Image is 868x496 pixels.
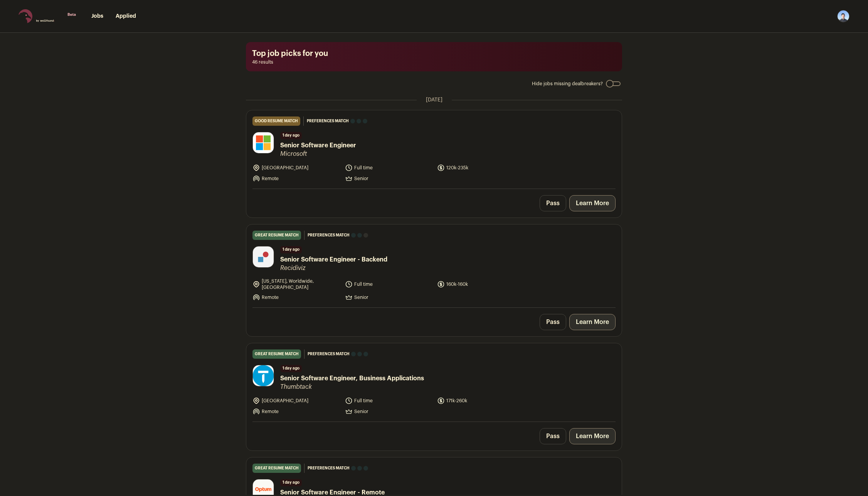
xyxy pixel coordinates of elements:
span: Senior Software Engineer [280,141,356,150]
span: Hide jobs missing dealbreakers? [532,81,603,87]
button: Open dropdown [837,10,849,22]
img: 65768911e3e9f67899a3fc6e18118ea61d83da4405cefc1b34148dfab4d0331d.png [253,246,274,267]
span: [DATE] [426,96,442,104]
li: Senior [345,294,433,301]
img: c786a7b10b07920eb52778d94b98952337776963b9c08eb22d98bc7b89d269e4.jpg [253,132,274,153]
a: great resume match Preferences match 1 day ago Senior Software Engineer, Business Applications Th... [246,343,622,422]
div: great resume match [252,349,301,359]
span: 46 results [252,59,616,65]
a: Jobs [91,13,103,19]
a: Learn More [569,428,616,444]
a: great resume match Preferences match 1 day ago Senior Software Engineer - Backend Recidiviz [US_S... [246,224,622,307]
img: 7b009e581603749374b970a83ebcd8434933ec68e0f29a9211d3eee776a43c97.jpg [253,365,274,386]
span: Senior Software Engineer - Backend [280,255,387,264]
a: Learn More [569,195,616,211]
img: 10600165-medium_jpg [837,10,849,22]
li: [US_STATE], Worldwide, [GEOGRAPHIC_DATA] [252,278,340,290]
span: 1 day ago [280,479,302,486]
li: Remote [252,175,340,182]
span: 1 day ago [280,365,302,372]
div: great resume match [252,464,301,473]
span: Senior Software Engineer, Business Applications [280,374,424,383]
span: Preferences match [308,350,350,358]
li: Senior [345,408,433,415]
span: 1 day ago [280,246,302,253]
button: Pass [540,314,566,330]
div: good resume match [252,116,300,126]
li: Senior [345,175,433,182]
li: [GEOGRAPHIC_DATA] [252,164,340,172]
h1: Top job picks for you [252,48,616,59]
a: Applied [116,13,136,19]
a: good resume match Preferences match 1 day ago Senior Software Engineer Microsoft [GEOGRAPHIC_DATA... [246,110,622,189]
span: 1 day ago [280,132,302,139]
li: 171k-260k [437,397,525,405]
li: Full time [345,278,433,290]
span: Preferences match [307,117,349,125]
span: Recidiviz [280,264,387,272]
button: Pass [540,428,566,444]
a: Learn More [569,314,616,330]
div: great resume match [252,231,301,240]
span: Preferences match [308,464,350,472]
li: Full time [345,397,433,405]
li: Remote [252,408,340,415]
li: Remote [252,294,340,301]
span: Thumbtack [280,383,424,391]
li: [GEOGRAPHIC_DATA] [252,397,340,405]
button: Pass [540,195,566,211]
span: Preferences match [308,231,350,239]
li: Full time [345,164,433,172]
li: 160k-160k [437,278,525,290]
span: Microsoft [280,150,356,158]
li: 120k-235k [437,164,525,172]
